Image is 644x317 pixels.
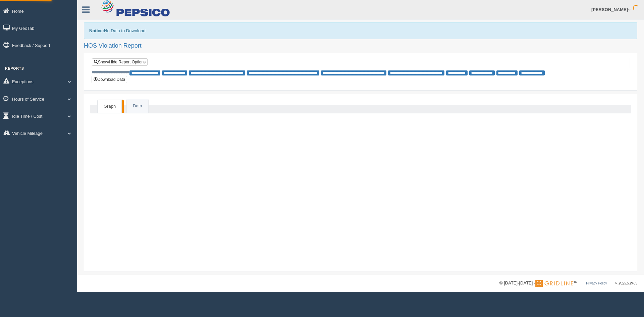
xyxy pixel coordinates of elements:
a: Graph [98,100,122,113]
a: Show/Hide Report Options [92,58,148,66]
h2: HOS Violation Report [84,43,637,49]
a: Data [127,99,148,113]
span: v. 2025.5.2403 [615,281,637,285]
div: No Data to Download. [84,22,637,39]
button: Download Data [92,76,127,83]
img: Gridline [535,280,573,287]
b: Notice: [89,28,104,33]
div: © [DATE]-[DATE] - ™ [499,280,637,287]
a: Privacy Policy [586,281,607,285]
